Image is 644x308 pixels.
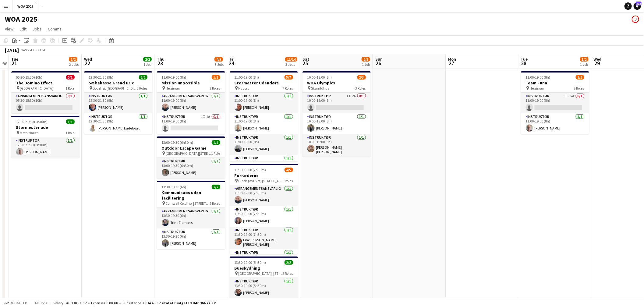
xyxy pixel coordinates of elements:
[521,93,589,113] app-card-role: Instruktør1I5A0/111:00-19:00 (8h)
[157,93,225,113] app-card-role: Arrangementsansvarlig1/111:00-19:00 (8h)[PERSON_NAME]
[84,113,152,134] app-card-role: Instruktør1/112:30-21:30 (9h)[PERSON_NAME] Ladefoged
[66,119,75,124] span: 1/1
[285,75,293,80] span: 5/7
[30,25,44,33] a: Jobs
[521,80,589,86] h3: Team Funn
[285,57,297,62] span: 11/14
[89,75,114,80] span: 12:30-21:30 (9h)
[212,185,220,189] span: 2/2
[303,134,371,157] app-card-role: Instruktør1/110:00-18:00 (8h)[PERSON_NAME] [PERSON_NAME]
[230,173,298,178] h3: Forræderne
[84,71,152,134] app-job-card: 12:30-21:30 (9h)2/2Sæbekasse Grand Prix Bøgehøj, [GEOGRAPHIC_DATA]2 RolesInstruktør1/112:30-21:30...
[448,56,456,62] span: Mon
[230,71,298,161] app-job-card: 11:00-19:00 (8h)5/7Stormester Udendørs Nyborg7 RolesInstruktør1/111:00-19:00 (8h)[PERSON_NAME]Ins...
[66,75,75,80] span: 0/1
[303,71,371,157] app-job-card: 10:00-18:00 (8h)2/3WOA Olympics Skarrildhus3 RolesInstruktør1I2A0/110:00-18:00 (8h) Instruktør1/1...
[162,185,186,189] span: 13:30-19:30 (6h)
[3,300,28,306] button: Budgeted
[356,86,366,90] span: 3 Roles
[520,60,528,67] span: 28
[230,80,298,86] h3: Stormester Udendørs
[5,26,13,32] span: View
[235,75,259,80] span: 11:00-19:00 (8h)
[594,56,602,62] span: Wed
[162,75,186,80] span: 11:00-19:00 (8h)
[230,164,298,254] div: 11:30-19:00 (7h30m)4/5Forræderne Hindsgavl Slot, [STREET_ADDRESS]5 RolesArrangementsansvarlig1/11...
[285,168,293,172] span: 4/5
[157,181,225,249] div: 13:30-19:30 (6h)2/2Kommunikaos uden facilitering Comwell Kolding, [STREET_ADDRESS]2 RolesArrangem...
[285,62,297,67] div: 3 Jobs
[11,116,80,158] app-job-card: 12:00-21:30 (9h30m)1/1Stormester ude Metalskolen1 RoleInstruktør1/112:00-21:30 (9h30m)[PERSON_NAME]
[66,130,75,135] span: 1 Role
[157,228,225,249] app-card-role: Instruktør1/113:30-19:30 (6h)[PERSON_NAME]
[2,25,16,33] a: View
[45,25,64,33] a: Comms
[20,86,54,90] span: [GEOGRAPHIC_DATA]
[530,86,544,90] span: Helsingør
[235,260,266,265] span: 13:30-19:00 (5h30m)
[311,86,329,90] span: Skarrildhus
[303,56,309,62] span: Sat
[580,57,589,62] span: 1/2
[157,80,225,86] h3: Mission Impossible
[137,86,147,90] span: 2 Roles
[11,71,80,113] app-job-card: 05:30-15:30 (10h)0/1The Domino Effect [GEOGRAPHIC_DATA]1 RoleArrangementsansvarlig0/105:30-15:30 ...
[166,151,211,156] span: [GEOGRAPHIC_DATA][STREET_ADDRESS][GEOGRAPHIC_DATA]
[283,271,293,276] span: 2 Roles
[5,47,19,53] div: [DATE]
[239,86,249,90] span: Nyborg
[93,86,137,90] span: Bøgehøj, [GEOGRAPHIC_DATA]
[212,75,220,80] span: 1/2
[157,56,165,62] span: Thu
[526,75,550,80] span: 11:00-19:00 (8h)
[375,56,383,62] span: Sun
[302,60,309,67] span: 25
[157,190,225,201] h3: Kommunikaos uden facilitering
[11,80,80,86] h3: The Domino Effect
[521,56,528,62] span: Tue
[143,57,152,62] span: 2/2
[11,93,80,113] app-card-role: Arrangementsansvarlig0/105:30-15:30 (10h)
[576,75,584,80] span: 1/2
[521,71,589,134] div: 11:00-19:00 (8h)1/2Team Funn Helsingør2 RolesInstruktør1I5A0/111:00-19:00 (8h) Instruktør1/111:00...
[447,60,456,67] span: 27
[285,260,293,265] span: 2/2
[162,140,193,145] span: 13:00-19:30 (6h30m)
[303,93,371,113] app-card-role: Instruktør1I2A0/110:00-18:00 (8h)
[230,265,298,271] h3: Bueskydning
[357,75,366,80] span: 2/3
[214,57,223,62] span: 4/5
[69,62,79,67] div: 2 Jobs
[230,185,298,206] app-card-role: Arrangementsansvarlig1/111:30-19:00 (7h30m)[PERSON_NAME]
[84,56,92,62] span: Wed
[84,93,152,113] app-card-role: Instruktør1/112:30-21:30 (9h)[PERSON_NAME]
[230,134,298,155] app-card-role: Instruktør1/111:00-19:00 (8h)[PERSON_NAME]
[230,93,298,113] app-card-role: Instruktør1/111:00-19:00 (8h)[PERSON_NAME]
[5,15,37,24] h1: WOA 2025
[11,56,18,62] span: Tue
[157,136,225,179] app-job-card: 13:00-19:30 (6h30m)1/1Outdoor Escape Game [GEOGRAPHIC_DATA][STREET_ADDRESS][GEOGRAPHIC_DATA]1 Rol...
[48,26,62,32] span: Comms
[11,137,80,158] app-card-role: Instruktør1/112:00-21:30 (9h30m)[PERSON_NAME]
[53,301,216,305] div: Salary 846 330.37 KR + Expenses 0.00 KR + Subsistence 1 034.40 KR =
[303,113,371,134] app-card-role: Instruktør1/110:00-18:00 (8h)[PERSON_NAME]
[229,60,235,67] span: 24
[157,71,225,134] app-job-card: 11:00-19:00 (8h)1/2Mission Impossible Helsingør2 RolesArrangementsansvarlig1/111:00-19:00 (8h)[PE...
[230,56,235,62] span: Fri
[593,60,602,67] span: 29
[166,86,180,90] span: Helsingør
[11,125,80,130] h3: Stormester ude
[84,80,152,86] h3: Sæbekasse Grand Prix
[632,16,639,23] app-user-avatar: Drift Drift
[374,60,383,67] span: 26
[210,86,220,90] span: 2 Roles
[362,62,370,67] div: 1 Job
[230,113,298,134] app-card-role: Instruktør1/111:00-19:00 (8h)[PERSON_NAME]
[16,75,43,80] span: 05:30-15:30 (10h)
